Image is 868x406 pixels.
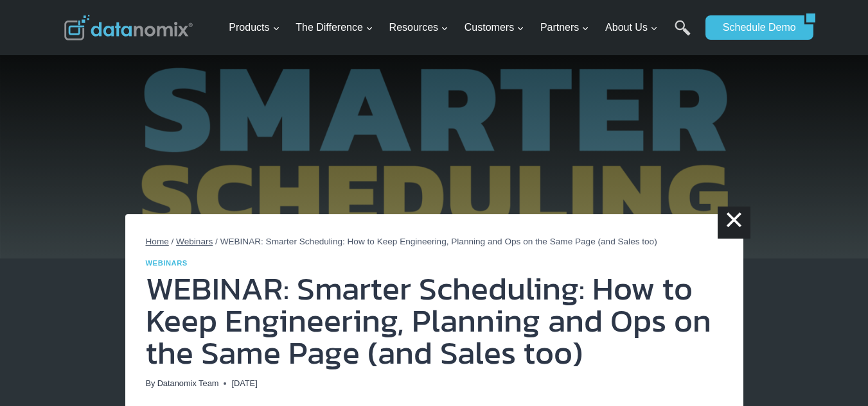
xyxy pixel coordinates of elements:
a: Webinars [176,237,213,246]
span: About Us [605,19,658,36]
span: By [146,377,155,390]
span: / [172,237,174,246]
span: The Difference [296,19,373,36]
span: Partners [540,19,589,36]
a: Datanomix Team [157,378,219,388]
span: WEBINAR: Smarter Scheduling: How to Keep Engineering, Planning and Ops on the Same Page (and Sale... [220,237,657,246]
nav: Breadcrumbs [146,235,723,249]
a: Search [675,20,691,49]
a: Schedule Demo [705,15,804,40]
span: Customers [465,19,524,36]
a: Home [146,237,169,246]
span: Products [229,19,279,36]
a: × [718,207,750,239]
nav: Primary Navigation [224,7,699,49]
a: Webinars [146,259,188,267]
img: Datanomix [64,15,193,40]
time: [DATE] [231,377,257,390]
h1: WEBINAR: Smarter Scheduling: How to Keep Engineering, Planning and Ops on the Same Page (and Sale... [146,273,723,369]
span: / [215,237,218,246]
span: Resources [389,19,448,36]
